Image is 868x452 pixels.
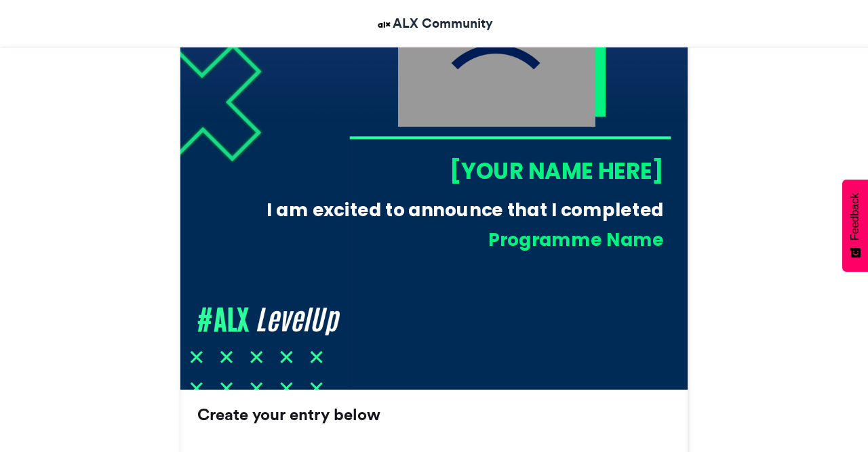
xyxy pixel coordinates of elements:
[376,14,493,33] a: ALX Community
[849,193,861,241] span: Feedback
[349,155,664,186] div: [YOUR NAME HERE]
[376,16,393,33] img: ALX Community
[254,198,664,223] div: I am excited to announce that I completed
[197,407,671,423] h3: Create your entry below
[275,228,664,253] div: Programme Name
[842,180,868,272] button: Feedback - Show survey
